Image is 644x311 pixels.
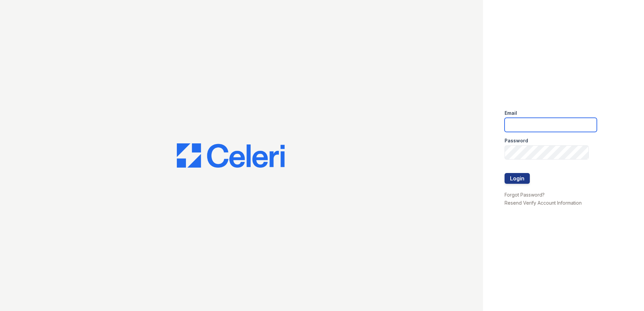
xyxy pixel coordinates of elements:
label: Password [505,137,528,144]
button: Login [505,173,530,184]
a: Resend Verify Account Information [505,200,582,206]
a: Forgot Password? [505,192,545,198]
label: Email [505,110,517,116]
img: CE_Logo_Blue-a8612792a0a2168367f1c8372b55b34899dd931a85d93a1a3d3e32e68fde9ad4.png [177,143,285,168]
